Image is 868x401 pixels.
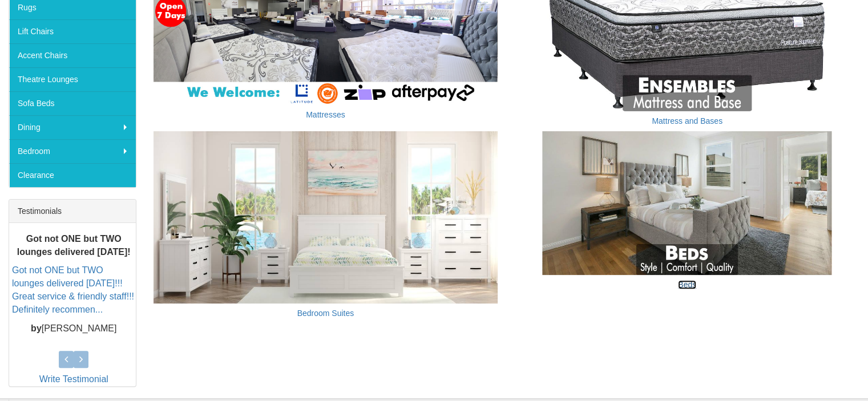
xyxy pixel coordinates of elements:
a: Mattresses [306,110,345,119]
p: [PERSON_NAME] [12,322,136,335]
a: Bedroom Suites [297,309,354,318]
a: Write Testimonial [39,374,108,384]
b: by [31,323,42,333]
a: Got not ONE but TWO lounges delivered [DATE]!!! Great service & friendly staff!!! Definitely reco... [12,265,134,314]
a: Lift Chairs [9,19,136,43]
div: Testimonials [9,200,136,223]
a: Dining [9,115,136,139]
a: Sofa Beds [9,91,136,115]
img: Bedroom Suites [154,131,498,303]
a: Beds [678,280,696,289]
a: Theatre Lounges [9,67,136,91]
a: Accent Chairs [9,43,136,67]
a: Bedroom [9,139,136,163]
img: Beds [515,131,859,275]
a: Mattress and Bases [652,116,722,125]
b: Got not ONE but TWO lounges delivered [DATE]! [17,234,131,257]
a: Clearance [9,163,136,187]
